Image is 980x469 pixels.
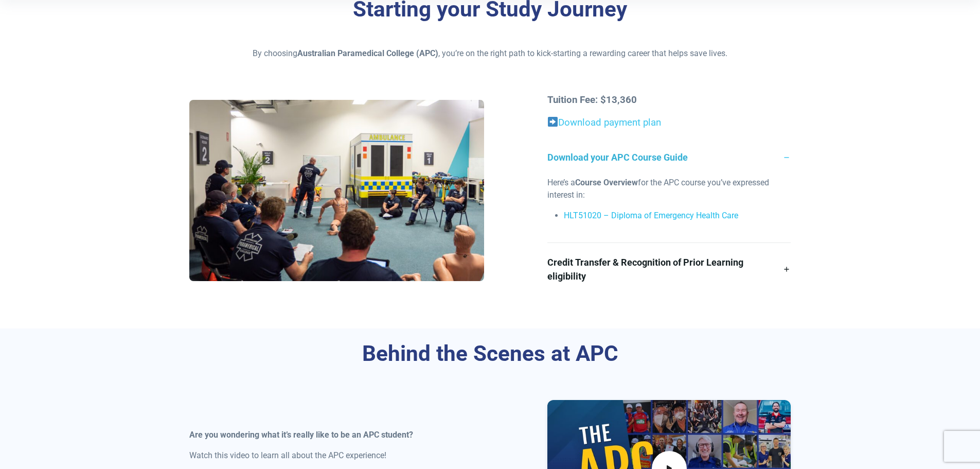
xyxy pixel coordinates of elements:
[189,449,484,462] p: Watch this video to learn all about the APC experience!
[547,94,637,106] strong: Tuition Fee: $13,360
[564,211,738,220] a: HLT51020 – Diploma of Emergency Health Care
[547,243,791,296] a: Credit Transfer & Recognition of Prior Learning eligibility
[189,47,791,60] p: By choosing , you’re on the right path to kick-starting a rewarding career that helps save lives.
[547,177,791,201] p: Here’s a for the APC course you’ve expressed interest in:
[189,430,413,440] strong: Are you wondering what it’s really like to be an APC student?
[548,117,558,127] img: ➡️
[558,117,661,128] a: Download payment plan
[297,48,438,58] strong: Australian Paramedical College (APC)
[189,341,791,367] h3: Behind the Scenes at APC
[547,138,791,177] a: Download your APC Course Guide
[575,178,638,187] strong: Course Overview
